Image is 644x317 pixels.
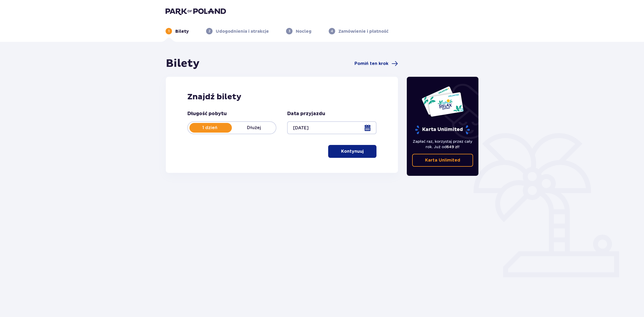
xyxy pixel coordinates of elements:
p: 3 [288,29,290,34]
button: Kontynuuj [328,145,376,158]
p: Nocleg [296,28,312,34]
p: Bilety [175,28,189,34]
p: 1 [168,29,170,34]
p: 4 [331,29,333,34]
span: 649 zł [447,145,459,149]
h2: Znajdź bilety [187,92,376,102]
p: Długość pobytu [187,111,227,117]
p: Data przyjazdu [287,111,325,117]
p: Karta Unlimited [415,125,470,134]
p: Udogodnienia i atrakcje [216,28,269,34]
p: 2 [208,29,210,34]
p: Zamówienie i płatność [338,28,389,34]
h1: Bilety [166,57,200,70]
span: Pomiń ten krok [354,61,388,67]
p: Zapłać raz, korzystaj przez cały rok. Już od ! [412,139,473,150]
p: Kontynuuj [341,148,364,154]
p: 1 dzień [188,125,232,131]
p: Dłużej [232,125,276,131]
p: Karta Unlimited [425,157,460,163]
a: Pomiń ten krok [354,60,398,67]
img: Park of Poland logo [166,8,226,15]
a: Karta Unlimited [412,154,473,167]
